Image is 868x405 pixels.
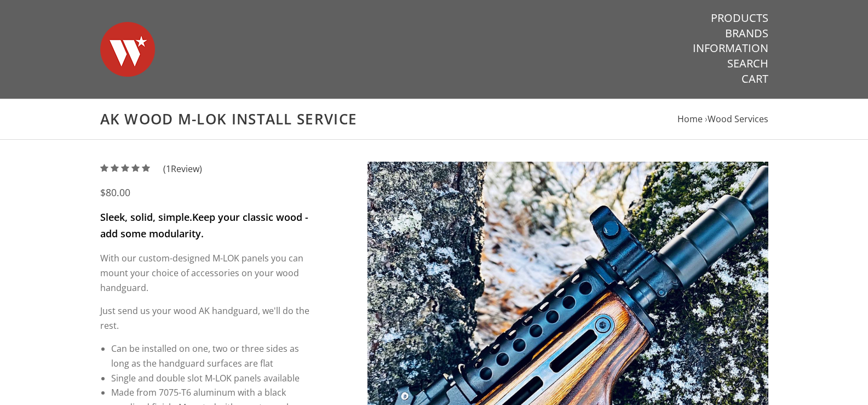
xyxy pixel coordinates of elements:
[100,163,202,175] a: (1Review)
[100,210,308,240] strong: Keep your classic wood - add some modularity.
[741,72,768,86] a: Cart
[111,341,310,370] li: Can be installed on one, two or three sides as long as the handguard surfaces are flat
[163,162,202,176] span: ( Review)
[100,304,310,333] p: Just send us your wood AK handguard, we'll do the rest.
[705,112,768,127] li: ›
[708,113,768,125] a: Wood Services
[100,210,192,224] strong: Sleek, solid, simple.
[677,113,703,125] a: Home
[100,251,310,295] p: With our custom-designed M-LOK panels you can mount your choice of accessories on your wood handg...
[111,371,310,386] li: Single and double slot M-LOK panels available
[725,26,768,41] a: Brands
[166,163,171,175] span: 1
[100,11,155,88] img: Warsaw Wood Co.
[727,56,768,71] a: Search
[100,110,768,128] h1: AK Wood M-LOK Install Service
[711,11,768,25] a: Products
[100,186,130,199] span: $80.00
[693,41,768,55] a: Information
